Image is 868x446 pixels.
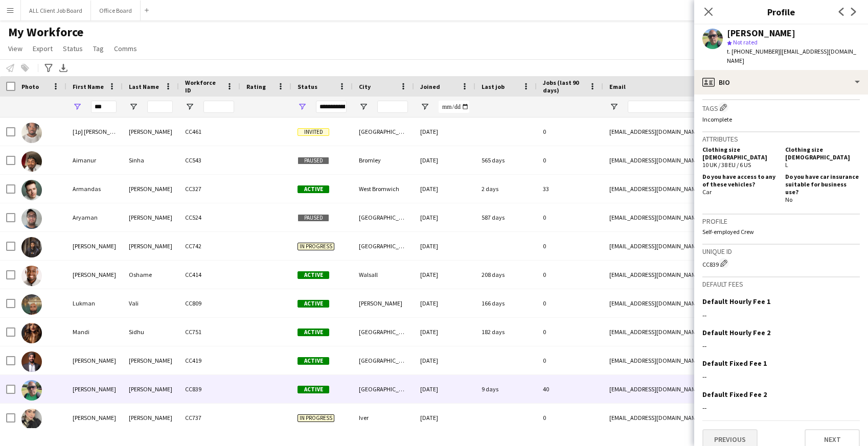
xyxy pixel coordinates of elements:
div: 40 [537,375,603,403]
button: Open Filter Menu [359,102,368,111]
div: 33 [537,175,603,203]
div: CC327 [179,175,240,203]
div: [GEOGRAPHIC_DATA] [353,203,414,231]
span: In progress [298,243,334,250]
app-action-btn: Export XLSX [57,62,70,74]
div: [EMAIL_ADDRESS][DOMAIN_NAME] [603,404,808,432]
h3: Unique ID [702,247,860,256]
div: [EMAIL_ADDRESS][DOMAIN_NAME] [603,203,808,231]
div: [EMAIL_ADDRESS][DOMAIN_NAME] [603,346,808,374]
a: View [4,42,27,55]
a: Export [29,42,57,55]
div: West Bromwich [353,175,414,203]
img: [1p] Emmanuel Bartley [21,123,42,143]
input: Joined Filter Input [439,101,469,113]
div: -- [702,341,860,350]
h5: Clothing size [DEMOGRAPHIC_DATA] [785,146,860,161]
div: CC839 [702,258,860,268]
div: Armandas [66,175,123,203]
div: CC742 [179,232,240,260]
div: [PERSON_NAME] [123,175,179,203]
span: Paused [298,214,329,222]
h3: Default Hourly Fee 2 [702,328,770,337]
div: [DATE] [414,318,475,346]
div: Sidhu [123,318,179,346]
div: 0 [537,146,603,174]
p: Incomplete [702,115,860,123]
div: 587 days [475,203,537,231]
span: Photo [21,83,39,90]
span: Paused [298,157,329,165]
app-action-btn: Advanced filters [42,62,55,74]
span: Active [298,357,329,365]
span: Invited [298,128,329,136]
span: Email [609,83,626,90]
div: [EMAIL_ADDRESS][DOMAIN_NAME] [603,289,808,317]
div: -- [702,372,860,381]
h5: Do you have access to any of these vehicles? [702,173,777,188]
span: | [EMAIL_ADDRESS][DOMAIN_NAME] [727,48,856,64]
span: t. [PHONE_NUMBER] [727,48,780,55]
div: CC461 [179,118,240,146]
div: [EMAIL_ADDRESS][DOMAIN_NAME] [603,375,808,403]
div: [PERSON_NAME] [123,203,179,231]
span: Rating [246,83,266,90]
span: Active [298,328,329,336]
div: [DATE] [414,289,475,317]
img: Armandas Spokas [21,180,42,200]
div: [DATE] [414,203,475,231]
span: Joined [420,83,440,90]
input: First Name Filter Input [91,101,117,113]
div: [EMAIL_ADDRESS][DOMAIN_NAME] [603,261,808,289]
div: CC751 [179,318,240,346]
h3: Default Fixed Fee 1 [702,359,767,368]
h3: Default Hourly Fee 1 [702,297,770,306]
input: Last Name Filter Input [147,101,173,113]
div: [DATE] [414,118,475,146]
div: Lukman [66,289,123,317]
div: Bromley [353,146,414,174]
button: Open Filter Menu [185,102,194,111]
div: [PERSON_NAME] [353,289,414,317]
div: Mandi [66,318,123,346]
div: 0 [537,318,603,346]
a: Comms [110,42,141,55]
span: Workforce ID [185,79,222,94]
div: 2 days [475,175,537,203]
input: Workforce ID Filter Input [203,101,234,113]
div: 0 [537,404,603,432]
div: [PERSON_NAME] [123,232,179,260]
div: 0 [537,261,603,289]
div: -- [702,311,860,320]
div: [GEOGRAPHIC_DATA] [353,118,414,146]
div: [DATE] [414,232,475,260]
div: CC809 [179,289,240,317]
div: [PERSON_NAME] [123,375,179,403]
button: Open Filter Menu [73,102,82,111]
div: [EMAIL_ADDRESS][DOMAIN_NAME] [603,232,808,260]
img: Aryaman Bisht [21,208,42,229]
img: Manmit Talwar [21,409,42,429]
div: Iver [353,404,414,432]
span: My Workforce [8,25,83,40]
div: CC839 [179,375,240,403]
img: Mandip Singh Rehal [21,351,42,372]
img: Aimanur Sinha [21,151,42,172]
h3: Tags [702,102,860,113]
img: Manesh Maisuria [21,380,42,401]
span: In progress [298,414,334,422]
div: [PERSON_NAME] [66,404,123,432]
div: [GEOGRAPHIC_DATA] [353,375,414,403]
div: -- [702,403,860,412]
h3: Attributes [702,134,860,144]
input: City Filter Input [377,101,408,113]
div: [EMAIL_ADDRESS][DOMAIN_NAME] [603,175,808,203]
h5: Do you have car insurance suitable for business use? [785,173,860,196]
div: [PERSON_NAME] [123,404,179,432]
span: Comms [114,44,137,53]
h3: Profile [702,217,860,226]
div: [PERSON_NAME] [123,346,179,374]
div: CC414 [179,261,240,289]
span: Last job [482,83,505,90]
a: Tag [89,42,108,55]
